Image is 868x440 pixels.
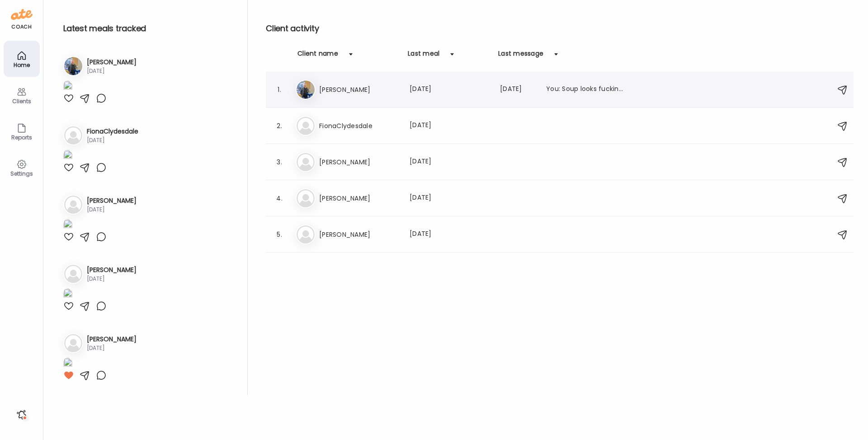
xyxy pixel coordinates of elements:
[11,23,32,31] div: coach
[410,157,489,167] div: [DATE]
[408,49,439,63] div: Last meal
[87,127,138,136] h3: FionaClydesdale
[63,150,72,162] img: images%2FzLUyDRyf3dOmNrTj5TNk4hhOd7P2%2FDQghMixOO7I8XfIJvin2%2Fw4W2PoTkXLFfeBkGa5fI_1080
[87,344,137,352] div: [DATE]
[11,7,33,22] img: ate
[297,189,315,207] img: bg-avatar-default.svg
[87,206,137,214] div: [DATE]
[64,126,82,144] img: bg-avatar-default.svg
[297,49,338,63] div: Client name
[63,288,72,301] img: images%2F8AptACmqkUfVLfLojbE19w7lHJW2%2FRJOLLW7uizTHwrQ9ATNZ%2FosWl2remIVNnDgHpCXYx_1080
[274,84,285,95] div: 1.
[63,81,72,93] img: images%2FGHgKsyRA1QXdDiZ2qM30XGFhcXv2%2Fyj7xb8oYTfZmk5p4bN7S%2FpGI2D2oUzDyBkbjKDdcN_1080
[63,22,233,35] h2: Latest meals tracked
[87,275,137,283] div: [DATE]
[63,219,72,231] img: images%2FdWIAVIHTVVWcHxV9ERaqWZkzNBd2%2F3s67L0IcDqj3JX29bBM6%2F402eTQRGx8AevERwzRnk_1080
[87,136,138,144] div: [DATE]
[274,157,285,167] div: 3.
[410,84,489,95] div: [DATE]
[64,57,82,75] img: avatars%2FGHgKsyRA1QXdDiZ2qM30XGFhcXv2
[87,67,137,75] div: [DATE]
[5,134,38,140] div: Reports
[319,229,399,240] h3: [PERSON_NAME]
[410,120,489,131] div: [DATE]
[87,57,137,67] h3: [PERSON_NAME]
[297,153,315,171] img: bg-avatar-default.svg
[87,265,137,275] h3: [PERSON_NAME]
[319,120,399,131] h3: FionaClydesdale
[297,117,315,135] img: bg-avatar-default.svg
[319,157,399,167] h3: [PERSON_NAME]
[498,49,543,63] div: Last message
[274,120,285,131] div: 2.
[319,193,399,204] h3: [PERSON_NAME]
[87,335,137,344] h3: [PERSON_NAME]
[64,196,82,214] img: bg-avatar-default.svg
[500,84,535,95] div: [DATE]
[410,229,489,240] div: [DATE]
[64,334,82,352] img: bg-avatar-default.svg
[297,81,315,99] img: avatars%2FGHgKsyRA1QXdDiZ2qM30XGFhcXv2
[274,229,285,240] div: 5.
[5,98,38,104] div: Clients
[64,265,82,283] img: bg-avatar-default.svg
[5,62,38,68] div: Home
[546,84,626,95] div: You: Soup looks fucking class - from now just give me a quick description of what is in the bagel...
[410,193,489,204] div: [DATE]
[319,84,399,95] h3: [PERSON_NAME]
[87,196,137,206] h3: [PERSON_NAME]
[5,171,38,177] div: Settings
[63,358,72,370] img: images%2F2KvIiwJfk1gUkVypcsyHIn3ZhL83%2F09znzh2XNOuXGWRgsJri%2FoJF30hF9b6l5EeOwZqSv_1080
[266,22,854,35] h2: Client activity
[274,193,285,204] div: 4.
[297,225,315,244] img: bg-avatar-default.svg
